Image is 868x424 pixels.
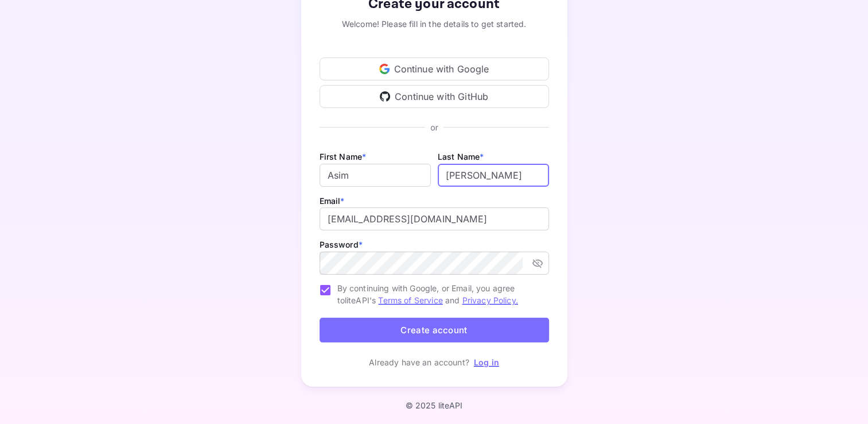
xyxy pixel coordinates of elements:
[462,295,518,305] a: Privacy Policy.
[320,240,363,249] label: Password
[320,57,549,80] div: Continue with Google
[369,356,469,368] p: Already have an account?
[378,295,442,305] a: Terms of Service
[527,253,548,273] button: toggle password visibility
[438,164,549,187] input: Doe
[337,282,540,306] span: By continuing with Google, or Email, you agree to liteAPI's and
[405,400,462,410] p: © 2025 liteAPI
[320,18,549,30] div: Welcome! Please fill in the details to get started.
[474,357,499,367] a: Log in
[320,318,549,342] button: Create account
[320,85,549,108] div: Continue with GitHub
[320,164,431,187] input: John
[438,152,484,161] label: Last Name
[320,196,345,206] label: Email
[320,207,549,230] input: johndoe@gmail.com
[320,152,367,161] label: First Name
